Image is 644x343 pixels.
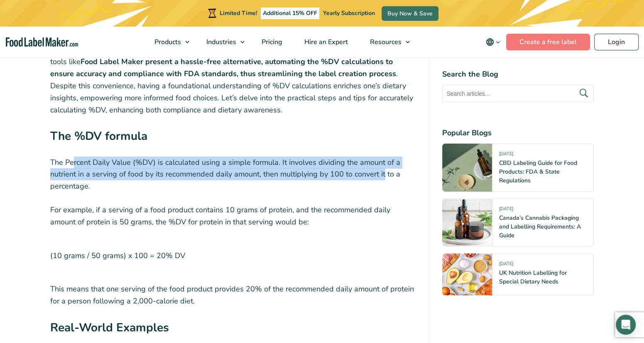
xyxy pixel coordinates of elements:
span: Industries [204,37,237,47]
a: Pricing [251,27,291,57]
h4: Popular Blogs [442,127,594,138]
span: [DATE] [499,150,513,160]
a: Industries [196,27,249,57]
strong: The %DV formula [50,128,147,144]
span: Pricing [259,37,283,47]
span: [DATE] [499,260,513,270]
input: Search articles... [442,85,594,102]
a: Canada’s Cannabis Packaging and Labelling Requirements: A Guide [499,214,581,239]
span: Additional 15% OFF [261,7,319,19]
span: [DATE] [499,205,513,215]
p: Calculating Percent Daily Values (%DV) is a key aspect of understanding food labels, offering a c... [50,20,416,116]
a: Resources [359,27,414,57]
a: CBD Labeling Guide for Food Products: FDA & State Regulations [499,159,577,184]
p: (10 grams / 50 grams) x 100 = 20% DV [50,240,416,272]
p: For example, if a serving of a food product contains 10 grams of protein, and the recommended dai... [50,204,416,228]
a: UK Nutrition Labelling for Special Dietary Needs [499,268,567,285]
a: Create a free label [506,34,590,50]
h4: Search the Blog [442,68,594,80]
div: Open Intercom Messenger [616,315,636,335]
span: Hire an Expert [302,37,349,47]
span: Limited Time! [220,9,257,17]
a: Products [144,27,193,57]
span: Products [152,37,182,47]
a: Buy Now & Save [382,6,438,21]
a: Hire an Expert [294,27,357,57]
p: The Percent Daily Value (%DV) is calculated using a simple formula. It involves dividing the amou... [50,157,416,192]
p: This means that one serving of the food product provides 20% of the recommended daily amount of p... [50,283,416,307]
a: Login [594,34,639,50]
span: Yearly Subscription [323,9,375,17]
span: Resources [367,37,402,47]
strong: Real-World Examples [50,320,169,336]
